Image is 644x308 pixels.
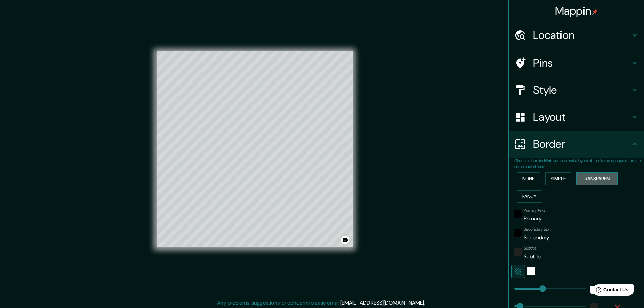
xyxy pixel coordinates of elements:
p: Choose a border. : you can make layers of the frame opaque to create some cool effects. [514,158,644,170]
a: [EMAIL_ADDRESS][DOMAIN_NAME] [340,299,424,306]
img: pin-icon.png [592,9,598,15]
p: Any problems, suggestions, or concerns please email . [217,299,425,307]
div: Border [509,131,644,158]
h4: Border [533,137,630,151]
button: Fancy [517,190,542,203]
div: Style [509,76,644,103]
iframe: Help widget launcher [584,282,637,301]
h4: Mappin [555,4,598,18]
label: Primary text [524,208,545,213]
label: Secondary text [524,227,551,232]
button: black [514,229,522,237]
div: . [425,299,426,307]
button: black [514,210,522,218]
div: Pins [509,49,644,76]
button: Simple [545,172,571,185]
button: Transparent [576,172,618,185]
div: Location [509,22,644,49]
h4: Location [533,28,630,42]
label: Subtitle [524,245,537,251]
button: None [517,172,540,185]
h4: Style [533,83,630,97]
h4: Pins [533,56,630,70]
div: . [426,299,427,307]
button: Toggle attribution [341,236,349,244]
div: Layout [509,103,644,131]
button: color-222222 [514,248,522,256]
h4: Layout [533,110,630,124]
b: Hint [544,158,552,163]
button: white [527,267,535,275]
